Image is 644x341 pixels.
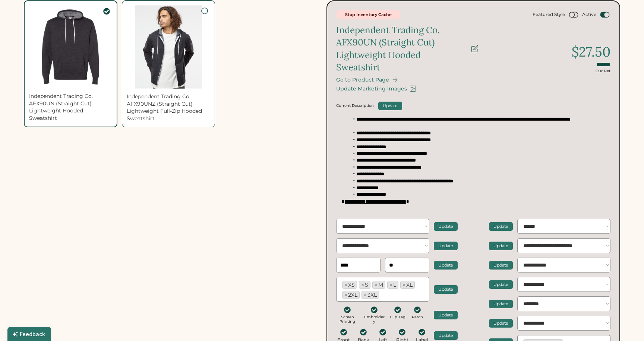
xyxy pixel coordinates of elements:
div: Featured Style [533,12,565,18]
button: Update [489,222,513,231]
div: Our Net [596,68,610,74]
div: Go to Product Page [336,77,389,83]
span: × [361,282,364,287]
button: Update [489,242,513,250]
button: Stop Inventory Cache [336,10,401,19]
span: × [402,282,405,287]
li: 2XL [342,291,360,299]
div: Independent Trading Co. AFX90UN (Straight Cut) Lightweight Hooded Sweatshirt [29,93,112,122]
li: XL [400,281,415,289]
button: Update [434,242,458,250]
button: Update [434,311,458,319]
div: Active [582,12,596,18]
button: Update [434,285,458,294]
li: L [387,281,398,289]
img: AFX90UNZ [127,5,211,89]
button: Update [489,300,513,308]
button: Update [434,331,458,340]
span: × [364,292,367,297]
div: Screen Printing [336,315,359,324]
li: XS [342,281,357,289]
li: 3XL [362,291,379,299]
span: × [344,292,347,297]
button: Update [489,261,513,270]
div: Update Marketing Images [336,86,407,92]
span: × [389,282,392,287]
button: Update [378,102,402,110]
button: Update [489,280,513,289]
div: Current Description [336,103,374,108]
button: Update [489,319,513,328]
span: × [375,282,378,287]
div: Embroidery [363,315,385,324]
li: M [372,281,385,289]
div: Independent Trading Co. AFX90UNZ (Straight Cut) Lightweight Full-Zip Hooded Sweatshirt [127,93,211,122]
div: Independent Trading Co. AFX90UN (Straight Cut) Lightweight Hooded Sweatshirt [336,24,467,74]
div: Patch [410,315,425,319]
div: Clip Tag [390,315,405,319]
button: Update [434,222,458,231]
img: AFX90UN [29,6,112,89]
span: × [344,282,347,287]
div: $27.50 [572,42,610,61]
button: Update [434,261,458,270]
li: S [359,281,370,289]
